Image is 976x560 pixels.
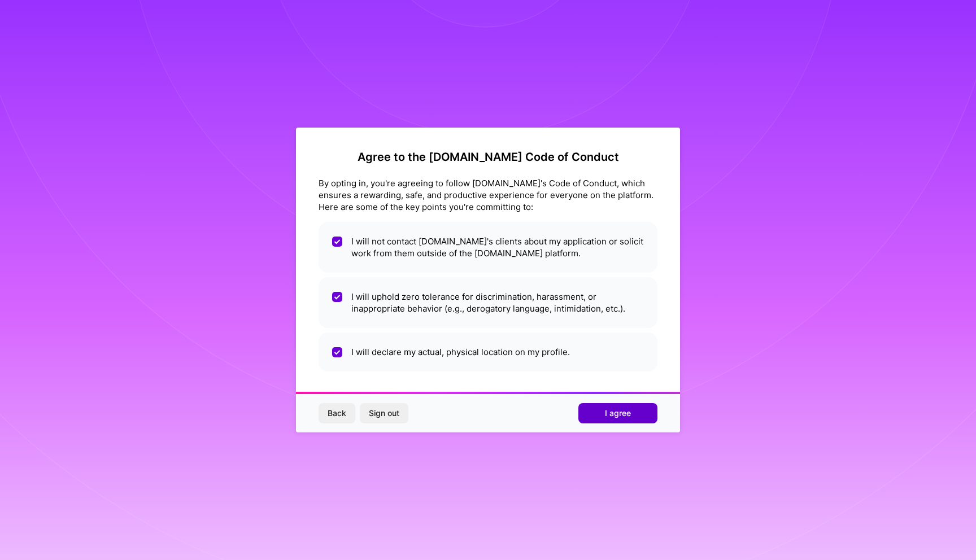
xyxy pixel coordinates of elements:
span: I agree [605,408,631,419]
li: I will not contact [DOMAIN_NAME]'s clients about my application or solicit work from them outside... [319,222,657,273]
li: I will uphold zero tolerance for discrimination, harassment, or inappropriate behavior (e.g., der... [319,277,657,328]
span: Sign out [369,408,399,419]
span: Back [328,408,346,419]
button: Sign out [360,403,408,423]
h2: Agree to the [DOMAIN_NAME] Code of Conduct [319,150,657,164]
li: I will declare my actual, physical location on my profile. [319,333,657,371]
div: By opting in, you're agreeing to follow [DOMAIN_NAME]'s Code of Conduct, which ensures a rewardin... [319,177,657,213]
button: Back [319,403,355,423]
button: I agree [578,403,657,423]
